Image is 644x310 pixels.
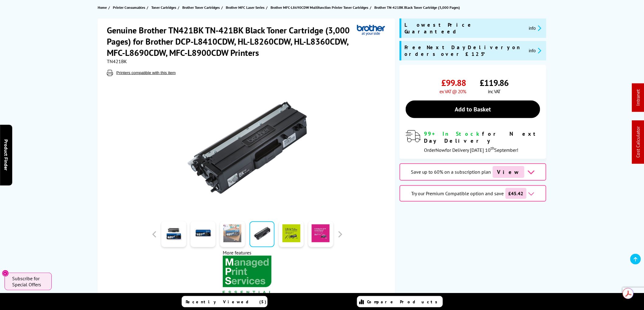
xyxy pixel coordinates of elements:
a: Compare Products [357,296,443,307]
a: Printer Consumables [113,4,147,11]
span: Try our Premium Compatible option and save [411,190,504,196]
span: 99+ In Stock [424,130,482,137]
a: Add to Basket [406,100,540,118]
span: Brother MFC-L8690CDW Multifunction Printer Toner Cartridges [271,4,368,11]
div: More features [223,250,271,256]
a: Intranet [635,90,641,106]
span: Subscribe for Special Offers [12,275,46,288]
sup: th [491,146,494,151]
a: KeyFeatureModal340 [223,292,271,298]
img: Brother MPS Essential [223,256,271,297]
a: Cost Calculator [635,127,641,158]
a: Home [98,4,108,11]
span: Product Finder [3,139,9,171]
a: Brother Toner Cartridges [182,4,221,11]
a: Toner Cartridges [151,4,178,11]
img: Brother [357,25,385,36]
button: promo-description [527,47,543,54]
span: £119.86 [480,77,509,88]
span: Free Next Day Delivery on orders over £125* [404,44,524,57]
img: Thumbnail [187,88,307,207]
a: Brother MFC-L8690CDW Multifunction Printer Toner Cartridges [271,4,370,11]
button: Printers compatible with this item [114,70,177,75]
span: Save up to 60% on a subscription plan [411,169,491,175]
span: ex VAT @ 20% [440,88,466,94]
span: Lowest Price Guaranteed [404,22,524,35]
span: Printer Consumables [113,4,145,11]
span: View [493,166,524,178]
span: Now [436,147,445,153]
span: £45.42 [506,188,527,199]
span: Home [98,4,107,11]
span: TN421BK [107,58,127,64]
div: for Next Day Delivery [424,130,540,144]
div: modal_delivery [406,130,540,153]
span: Brother Toner Cartridges [182,4,220,11]
a: Brother TN-421BK Black Toner Cartridge (3,000 Pages) [374,4,461,11]
button: promo-description [527,25,543,32]
span: Recently Viewed (5) [186,299,267,305]
span: Order for Delivery [DATE] 10 September! [424,147,518,153]
a: Brother MFC Laser Series [226,4,266,11]
span: inc VAT [488,88,501,94]
a: Recently Viewed (5) [182,296,268,307]
span: £99.88 [442,77,466,88]
span: Brother TN-421BK Black Toner Cartridge (3,000 Pages) [374,4,460,11]
span: Compare Products [367,299,441,305]
span: Brother MFC Laser Series [226,4,264,11]
span: Toner Cartridges [151,4,176,11]
button: Close [2,270,9,277]
h1: Genuine Brother TN421BK TN-421BK Black Toner Cartridge (3,000 Pages) for Brother DCP-L8410CDW, HL... [107,25,357,58]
